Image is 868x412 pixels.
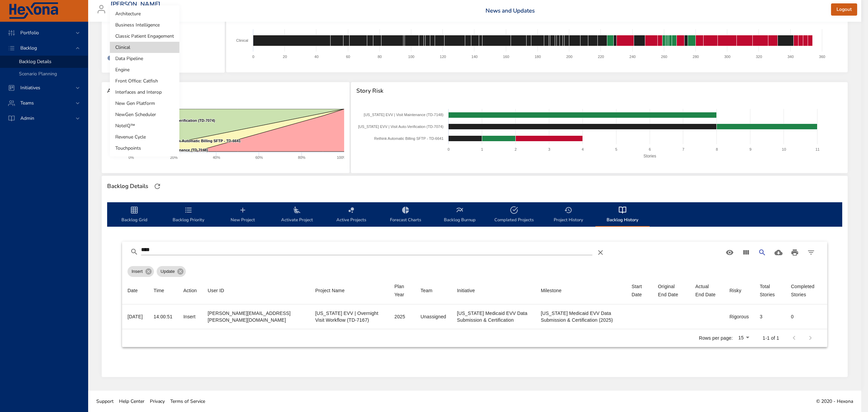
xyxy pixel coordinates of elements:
li: Data Pipeline [110,53,179,64]
li: Touchpoints [110,143,179,154]
li: New Gen Platform [110,98,179,109]
li: NewGen Scheduler [110,109,179,120]
li: Engine [110,64,179,75]
li: Business Intelligence [110,19,179,31]
li: Revenue Cycle [110,131,179,143]
li: Front Office: Catfish [110,75,179,87]
li: Architecture [110,8,179,19]
li: NoteIQ™ [110,120,179,131]
li: Interfaces and Interop [110,87,179,98]
li: Classic Patient Engagement [110,31,179,42]
li: Clinical [110,42,179,53]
